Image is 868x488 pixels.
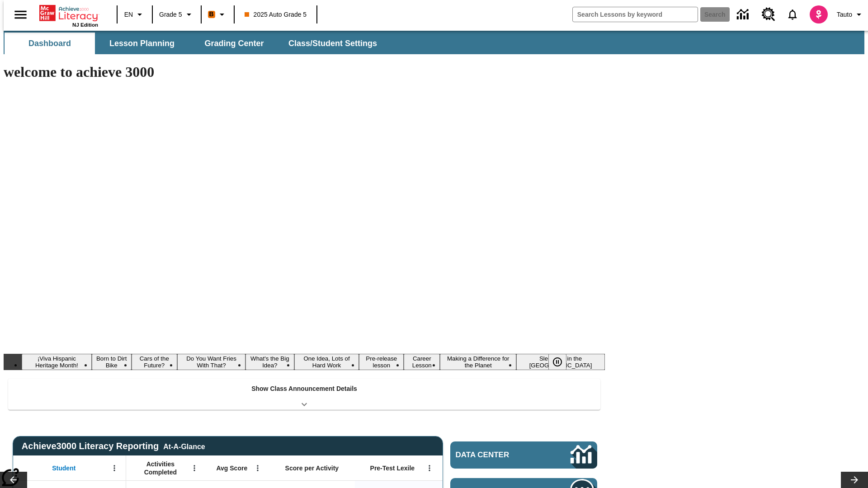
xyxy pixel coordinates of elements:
span: B [209,9,214,20]
button: Grading Center [189,33,279,54]
span: Pre-Test Lexile [370,464,415,472]
button: Select a new avatar [804,3,833,26]
button: Slide 4 Do You Want Fries With That? [177,354,245,370]
a: Home [39,4,98,22]
button: Slide 9 Making a Difference for the Planet [440,354,516,370]
span: Score per Activity [285,464,339,472]
a: Data Center [450,441,597,469]
button: Grade: Grade 5, Select a grade [156,6,198,23]
span: Dashboard [28,38,71,49]
span: Data Center [456,450,540,460]
button: Open Menu [251,461,264,475]
button: Slide 8 Career Lesson [404,354,440,370]
span: NJ Edition [72,22,98,28]
button: Slide 3 Cars of the Future? [132,354,178,370]
div: Show Class Announcement Details [8,379,600,410]
button: Slide 5 What's the Big Idea? [245,354,294,370]
button: Open Menu [108,461,121,475]
button: Lesson carousel, Next [841,472,868,488]
div: SubNavbar [4,33,385,54]
span: Tauto [837,10,852,19]
button: Slide 7 Pre-release lesson [359,354,404,370]
span: EN [124,10,133,19]
span: Activities Completed [131,460,190,476]
div: At-A-Glance [163,441,205,451]
img: avatar image [810,5,828,23]
div: Pause [548,354,576,370]
button: Language: EN, Select a language [120,6,149,23]
span: Grading Center [204,38,264,49]
span: Avg Score [216,464,247,472]
button: Profile/Settings [833,6,868,23]
button: Class/Student Settings [281,33,384,54]
button: Slide 10 Sleepless in the Animal Kingdom [516,354,605,370]
span: Achieve3000 Literacy Reporting [22,441,205,451]
p: Show Class Announcement Details [251,384,357,394]
button: Slide 6 One Idea, Lots of Hard Work [294,354,359,370]
span: Grade 5 [159,10,182,19]
input: search field [573,7,698,22]
button: Boost Class color is orange. Change class color [204,6,231,23]
h1: welcome to achieve 3000 [4,64,605,80]
div: Home [39,3,98,28]
span: 2025 Auto Grade 5 [245,10,307,19]
div: SubNavbar [4,31,864,54]
a: Data Center [731,2,756,27]
span: Student [52,464,75,472]
button: Open Menu [188,461,201,475]
button: Lesson Planning [97,33,187,54]
a: Notifications [781,3,804,26]
button: Dashboard [5,33,95,54]
button: Open Menu [423,461,436,475]
span: Class/Student Settings [288,38,377,49]
button: Pause [548,354,566,370]
span: Lesson Planning [109,38,175,49]
a: Resource Center, Will open in new tab [756,2,781,27]
button: Open side menu [7,1,34,28]
button: Slide 2 Born to Dirt Bike [92,354,132,370]
button: Slide 1 ¡Viva Hispanic Heritage Month! [22,354,92,370]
